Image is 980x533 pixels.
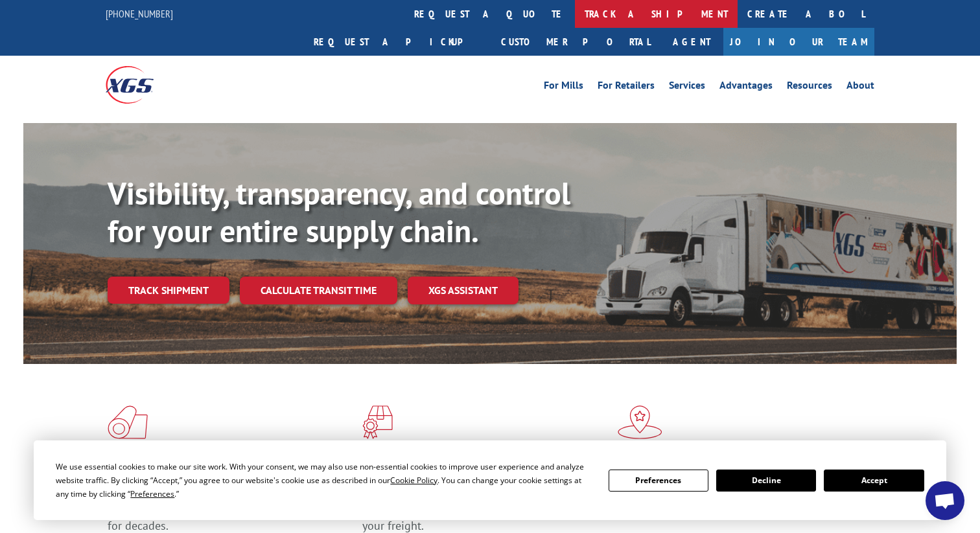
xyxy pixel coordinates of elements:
[716,470,816,492] button: Decline
[34,440,946,520] div: Cookie Consent Prompt
[108,405,148,439] img: xgs-icon-total-supply-chain-intelligence-red
[491,28,660,56] a: Customer Portal
[56,460,592,501] div: We use essential cookies to make our site work. With your consent, we may also use non-essential ...
[106,7,173,20] a: [PHONE_NUMBER]
[846,80,874,95] a: About
[723,28,874,56] a: Join Our Team
[362,405,393,439] img: xgs-icon-focused-on-flooring-red
[240,277,397,304] a: Calculate transit time
[544,80,583,95] a: For Mills
[787,80,832,95] a: Resources
[669,80,705,95] a: Services
[598,80,655,95] a: For Retailers
[609,470,708,492] button: Preferences
[660,28,723,56] a: Agent
[408,277,519,304] a: XGS ASSISTANT
[108,173,570,251] b: Visibility, transparency, and control for your entire supply chain.
[390,475,437,486] span: Cookie Policy
[618,405,662,439] img: xgs-icon-flagship-distribution-model-red
[304,28,491,56] a: Request a pickup
[130,488,174,499] span: Preferences
[719,80,773,95] a: Advantages
[926,481,964,520] div: Open chat
[108,277,229,304] a: Track shipment
[824,470,924,492] button: Accept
